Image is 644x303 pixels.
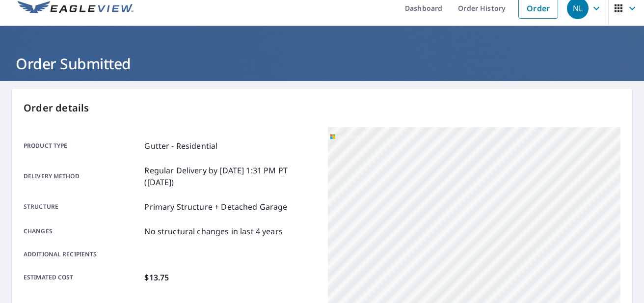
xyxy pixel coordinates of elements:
p: Delivery method [24,165,140,188]
p: Structure [24,201,140,213]
img: EV Logo [18,1,134,16]
p: No structural changes in last 4 years [144,225,283,237]
p: Order details [24,101,620,115]
p: $13.75 [144,272,169,283]
p: Changes [24,225,140,237]
p: Estimated cost [24,272,140,283]
p: Product type [24,140,140,152]
p: Additional recipients [24,250,140,259]
p: Gutter - Residential [144,140,217,152]
p: Primary Structure + Detached Garage [144,201,287,213]
p: Regular Delivery by [DATE] 1:31 PM PT ([DATE]) [144,165,316,188]
h1: Order Submitted [12,54,632,74]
